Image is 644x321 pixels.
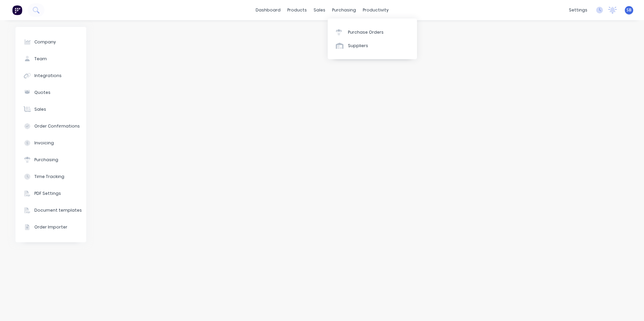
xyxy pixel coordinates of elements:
[329,5,359,15] div: purchasing
[15,202,86,219] button: Document templates
[34,123,80,129] div: Order Confirmations
[15,50,86,67] button: Team
[15,118,86,135] button: Order Confirmations
[626,7,632,13] span: SB
[328,39,417,52] a: Suppliers
[15,101,86,118] button: Sales
[15,168,86,185] button: Time Tracking
[348,29,384,35] div: Purchase Orders
[15,185,86,202] button: PDF Settings
[15,135,86,151] button: Invoicing
[12,5,22,15] img: Factory
[34,106,46,112] div: Sales
[328,25,417,39] a: Purchase Orders
[310,5,329,15] div: sales
[284,5,310,15] div: products
[34,39,56,45] div: Company
[348,43,368,49] div: Suppliers
[34,73,62,79] div: Integrations
[34,174,64,180] div: Time Tracking
[34,224,67,230] div: Order Importer
[15,67,86,84] button: Integrations
[34,207,82,213] div: Document templates
[15,84,86,101] button: Quotes
[15,219,86,236] button: Order Importer
[15,151,86,168] button: Purchasing
[252,5,284,15] a: dashboard
[34,140,54,146] div: Invoicing
[34,90,51,96] div: Quotes
[34,190,61,197] div: PDF Settings
[359,5,392,15] div: productivity
[15,34,86,50] button: Company
[566,5,591,15] div: settings
[34,56,47,62] div: Team
[34,157,58,163] div: Purchasing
